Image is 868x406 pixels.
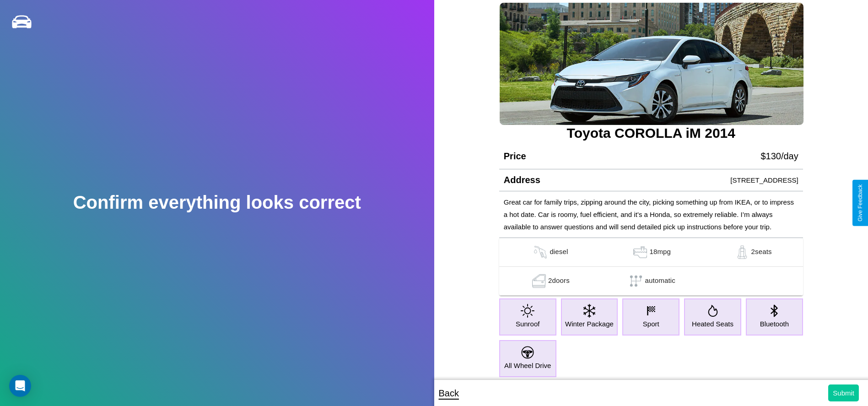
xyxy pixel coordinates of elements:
img: gas [631,245,649,259]
h2: Confirm everything looks correct [73,192,361,213]
div: Open Intercom Messenger [9,375,31,397]
p: Winter Package [565,318,614,330]
p: All Wheel Drive [504,359,551,372]
p: Heated Seats [692,318,733,330]
p: Back [439,385,459,401]
p: 2 seats [751,245,772,259]
p: $ 130 /day [760,148,798,164]
p: Bluetooth [760,318,789,330]
button: Submit [828,384,859,401]
div: Give Feedback [857,184,863,222]
p: Sport [643,318,659,330]
table: simple table [499,238,803,296]
img: gas [733,245,751,259]
img: gas [530,274,548,288]
p: 2 doors [548,274,570,288]
h4: Price [504,151,526,162]
p: 18 mpg [649,245,671,259]
p: Great car for family trips, zipping around the city, picking something up from IKEA, or to impres... [504,196,798,233]
p: automatic [645,274,675,288]
p: Sunroof [516,318,540,330]
img: gas [531,245,550,259]
p: [STREET_ADDRESS] [730,174,798,186]
p: diesel [550,245,568,259]
h4: Address [504,175,540,185]
h3: Toyota COROLLA iM 2014 [499,125,803,141]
